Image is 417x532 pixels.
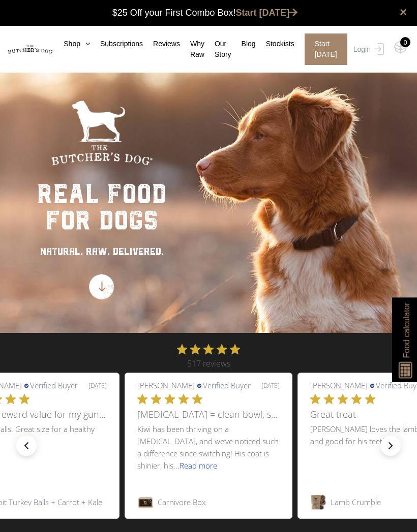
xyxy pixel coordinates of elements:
a: Our Story [204,39,231,60]
span: Start [DATE] [305,34,347,65]
a: Shop [53,39,90,49]
span: Read more [180,460,217,471]
a: Blog [231,39,256,49]
div: 5.0 out of 5 stars [137,394,202,404]
div: [DATE] [261,381,280,390]
a: Why Raw [180,39,204,60]
span: 517 reviews [187,358,230,369]
span: Verified Buyer [30,381,78,390]
div: real food for dogs [37,181,167,234]
a: Subscriptions [90,39,143,49]
div: Navigate to Carnivore Box [137,494,280,510]
li: slide 1 out of 7 [125,373,292,519]
div: previous slide [16,436,37,456]
a: Start [DATE] [236,8,298,18]
div: 5.0 out of 5 stars [310,394,375,404]
a: Start [DATE] [294,34,351,65]
span: Food calculator [400,303,412,358]
span: [PERSON_NAME] [310,381,368,390]
span: [PERSON_NAME] [137,381,195,390]
p: Kiwi has been thriving on a [MEDICAL_DATA], and we’ve noticed such a difference since switching! ... [137,423,280,486]
div: [DATE] [88,381,107,390]
span: Verified Buyer [203,381,251,390]
div: 4.9 out of 5 stars [177,344,240,354]
a: Reviews [143,39,180,49]
a: close [400,6,407,18]
div: NATURAL. RAW. DELIVERED. [37,244,167,259]
div: 0 [400,37,410,47]
span: Carnivore Box [158,498,205,506]
a: Stockists [256,39,294,49]
div: next slide [380,436,401,456]
h3: [MEDICAL_DATA] = clean bowl, shiny coat, healthy gut [137,408,280,421]
img: TBD_Cart-Empty.png [394,41,407,54]
a: Login [351,34,384,65]
span: Lamb Crumble [331,498,381,506]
